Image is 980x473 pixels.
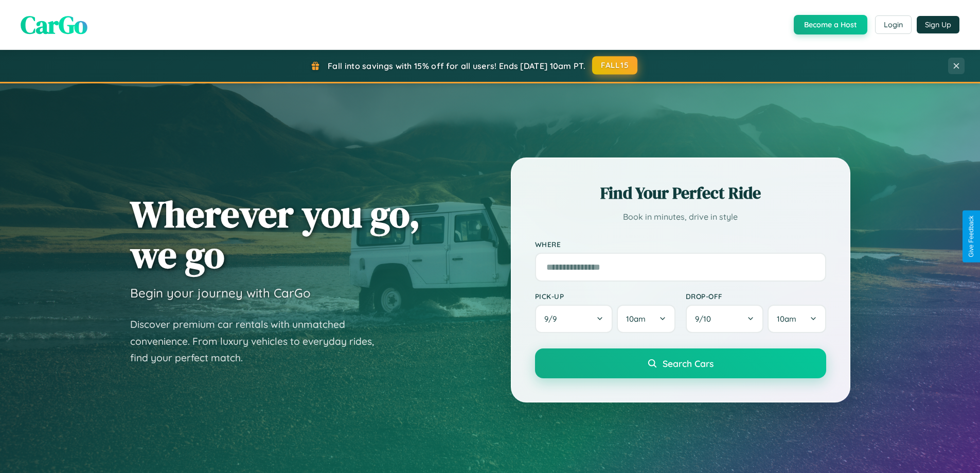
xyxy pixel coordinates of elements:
span: CarGo [21,8,87,42]
span: 10am [626,314,646,324]
h2: Find Your Perfect Ride [535,182,826,204]
span: 9 / 9 [544,314,562,324]
h3: Begin your journey with CarGo [130,285,311,301]
span: 9 / 10 [695,314,716,324]
label: Where [535,240,826,249]
label: Pick-up [535,292,675,301]
button: FALL15 [592,56,637,75]
button: Search Cars [535,348,826,378]
button: 9/9 [535,305,613,333]
button: Sign Up [917,16,959,33]
button: Become a Host [794,15,867,34]
span: 10am [777,314,796,324]
button: Login [875,15,912,34]
p: Discover premium car rentals with unmatched convenience. From luxury vehicles to everyday rides, ... [130,316,387,366]
div: Give Feedback [968,216,975,257]
button: 10am [617,305,675,333]
p: Book in minutes, drive in style [535,209,826,224]
button: 10am [768,305,826,333]
span: Fall into savings with 15% off for all users! Ends [DATE] 10am PT. [328,61,585,71]
label: Drop-off [686,292,826,301]
h1: Wherever you go, we go [130,194,420,275]
span: Search Cars [663,358,714,369]
button: 9/10 [686,305,764,333]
